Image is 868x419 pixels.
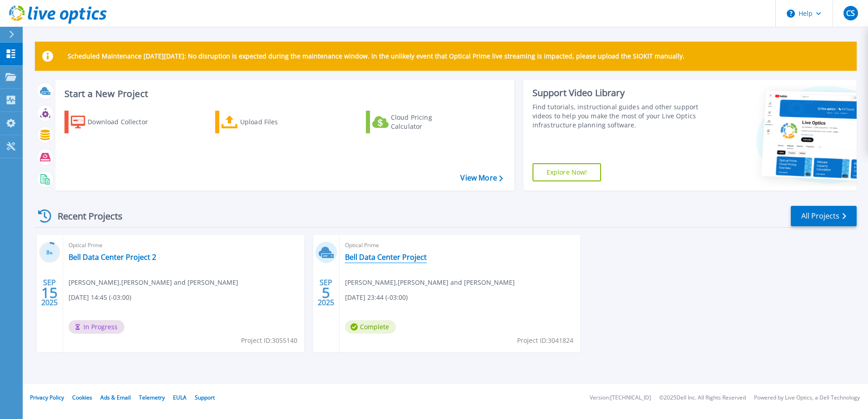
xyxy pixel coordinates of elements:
[68,53,685,60] p: Scheduled Maintenance [DATE][DATE]: No disruption is expected during the maintenance window. In t...
[39,248,60,258] h3: 8
[533,163,602,181] a: Explore Now!
[41,289,58,297] span: 15
[88,113,160,131] div: Download Collector
[345,253,427,262] a: Bell Data Center Project
[69,292,131,302] span: [DATE] 14:45 (-03:00)
[517,336,573,346] span: Project ID: 3041824
[846,10,855,17] span: CS
[64,111,166,133] a: Download Collector
[533,102,702,130] div: Find tutorials, instructional guides and other support videos to help you make the most of your L...
[590,395,651,401] li: Version: [TECHNICAL_ID]
[533,87,702,99] div: Support Video Library
[317,276,335,309] div: SEP 2025
[195,394,215,401] a: Support
[173,394,187,401] a: EULA
[69,320,124,334] span: In Progress
[391,113,464,131] div: Cloud Pricing Calculator
[240,113,313,131] div: Upload Files
[69,278,238,287] span: [PERSON_NAME] , [PERSON_NAME] and [PERSON_NAME]
[754,395,860,401] li: Powered by Live Optics, a Dell Technology
[100,394,131,401] a: Ads & Email
[241,336,297,346] span: Project ID: 3055140
[659,395,746,401] li: © 2025 Dell Inc. All Rights Reserved
[215,111,316,133] a: Upload Files
[791,206,857,226] a: All Projects
[41,276,58,309] div: SEP 2025
[345,292,408,302] span: [DATE] 23:44 (-03:00)
[322,289,330,297] span: 5
[72,394,92,401] a: Cookies
[35,205,135,227] div: Recent Projects
[345,278,515,287] span: [PERSON_NAME] , [PERSON_NAME] and [PERSON_NAME]
[460,174,503,182] a: View More
[69,253,156,262] a: Bell Data Center Project 2
[366,111,467,133] a: Cloud Pricing Calculator
[49,250,53,255] span: %
[30,394,64,401] a: Privacy Policy
[345,240,575,250] span: Optical Prime
[345,320,396,334] span: Complete
[69,240,299,250] span: Optical Prime
[139,394,165,401] a: Telemetry
[64,89,503,99] h3: Start a New Project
